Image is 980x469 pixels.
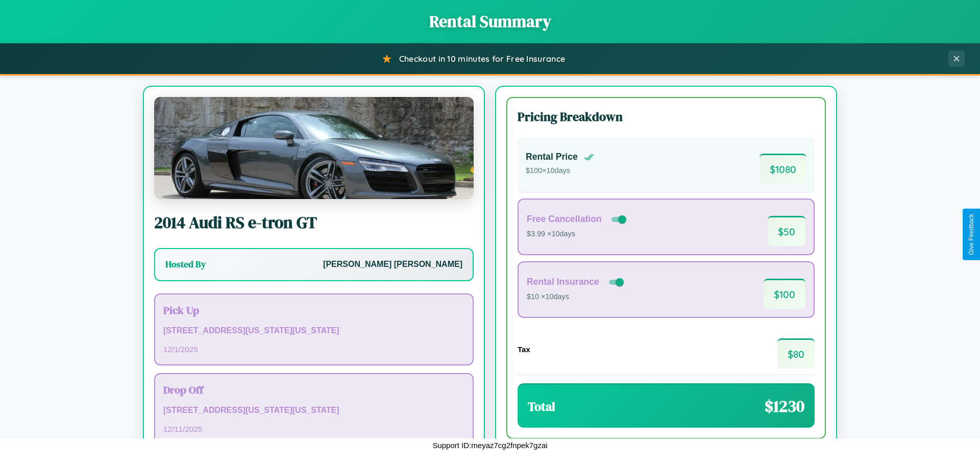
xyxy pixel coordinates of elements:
h3: Drop Off [163,382,464,397]
p: [STREET_ADDRESS][US_STATE][US_STATE] [163,403,464,418]
p: [STREET_ADDRESS][US_STATE][US_STATE] [163,324,464,338]
p: $10 × 10 days [527,290,626,304]
h3: Total [528,398,555,415]
h1: Rental Summary [10,10,970,33]
img: Audi RS e-tron GT [154,97,474,199]
div: Give Feedback [968,214,975,255]
span: $ 100 [764,279,805,309]
p: 12 / 1 / 2025 [163,342,464,356]
p: [PERSON_NAME] [PERSON_NAME] [323,257,462,272]
span: $ 50 [768,216,805,246]
span: $ 1080 [759,154,806,184]
p: $3.99 × 10 days [527,228,628,241]
span: $ 1230 [765,395,804,417]
h3: Pick Up [163,303,464,317]
h4: Free Cancellation [527,214,602,225]
h4: Rental Price [526,152,578,162]
p: 12 / 11 / 2025 [163,422,464,436]
h4: Tax [518,345,530,354]
h3: Pricing Breakdown [518,108,815,125]
h2: 2014 Audi RS e-tron GT [154,211,474,234]
span: $ 80 [777,338,815,368]
h3: Hosted By [165,258,206,270]
p: $ 100 × 10 days [526,164,594,178]
p: Support ID: meyaz7cg2fnpek7gzai [432,438,547,452]
span: Checkout in 10 minutes for Free Insurance [399,54,565,64]
h4: Rental Insurance [527,277,599,287]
